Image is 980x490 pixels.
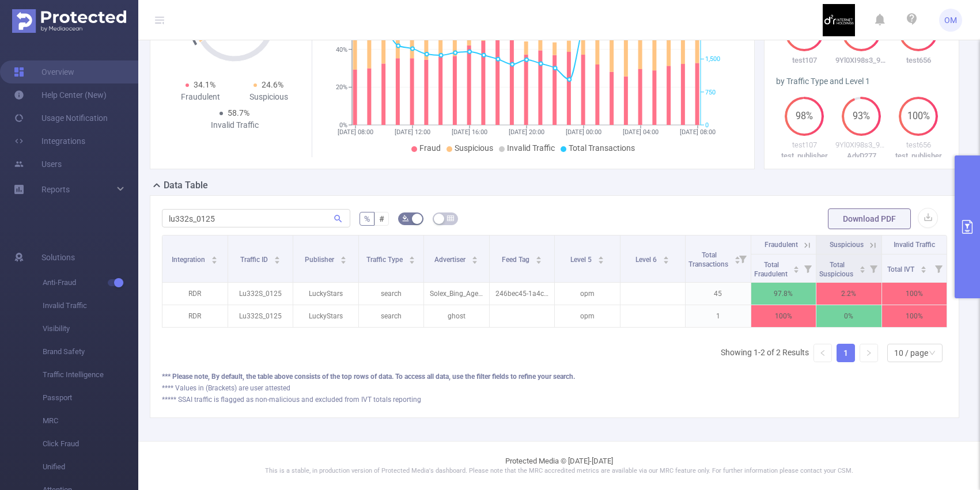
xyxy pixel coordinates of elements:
[366,256,404,264] span: Traffic Type
[721,344,809,362] li: Showing 1-2 of 2 Results
[472,255,478,258] i: icon: caret-up
[194,80,215,89] span: 34.1%
[339,121,347,129] tspan: 0%
[535,255,542,258] i: icon: caret-up
[447,215,454,222] i: icon: table
[43,363,138,386] span: Traffic Intelligence
[14,107,108,130] a: Usage Notification
[274,255,280,258] i: icon: caret-up
[162,394,947,405] div: ***** SSAI traffic is flagged as non-malicious and excluded from IVT totals reporting
[793,264,800,268] i: icon: caret-up
[833,139,890,151] p: 9Yl0XI98s3_99912
[882,305,947,327] p: 100%
[920,264,926,268] i: icon: caret-up
[929,350,936,358] i: icon: down
[751,283,816,305] p: 97.8%
[293,283,358,305] p: LuckyStars
[419,143,441,153] span: Fraud
[262,80,283,89] span: 24.6%
[813,344,832,362] li: Previous Page
[793,268,800,272] i: icon: caret-down
[402,215,409,222] i: icon: bg-colors
[837,344,854,362] a: 1
[340,255,346,258] i: icon: caret-up
[336,84,347,92] tspan: 20%
[842,112,881,121] span: 93%
[14,130,85,153] a: Integrations
[860,344,878,362] li: Next Page
[830,241,864,249] span: Suspicious
[172,256,207,264] span: Integration
[816,283,881,305] p: 2.2%
[735,235,751,282] i: Filter menu
[793,264,800,271] div: Sort
[228,305,293,327] p: Lu332S_0125
[623,128,659,136] tspan: [DATE] 04:00
[359,283,424,305] p: search
[211,255,218,258] i: icon: caret-up
[490,283,555,305] p: 246bec45-1a4c-87je-ind5-0ebae7024206_2635
[293,305,358,327] p: LuckyStars
[452,128,487,136] tspan: [DATE] 16:00
[509,128,544,136] tspan: [DATE] 20:00
[424,283,489,305] p: Solex_Bing_Ageful
[776,139,833,151] p: test107
[944,9,957,32] span: OM
[776,75,947,88] div: by Traffic Type and Level 1
[865,350,872,356] i: icon: right
[336,46,347,54] tspan: 40%
[471,255,478,261] div: Sort
[240,256,270,264] span: Traffic ID
[555,305,620,327] p: opm
[228,108,249,117] span: 58.7%
[686,283,751,305] p: 45
[837,344,855,362] li: 1
[688,251,730,268] span: Total Transactions
[833,55,890,66] p: 9Yl0XI98s3_99912
[41,246,75,269] span: Solutions
[455,143,493,153] span: Suspicious
[234,91,302,103] div: Suspicious
[14,153,62,176] a: Users
[43,386,138,409] span: Passport
[409,259,415,263] i: icon: caret-down
[597,255,604,258] i: icon: caret-up
[502,256,531,264] span: Feed Tag
[663,255,669,258] i: icon: caret-up
[776,55,833,66] p: test107
[472,259,478,263] i: icon: caret-down
[162,371,947,382] div: *** Please note, By default, the table above consists of the top rows of data. To access all data...
[680,128,716,136] tspan: [DATE] 08:00
[364,214,370,223] span: %
[597,255,604,261] div: Sort
[597,259,604,263] i: icon: caret-down
[14,60,74,83] a: Overview
[859,264,865,268] i: icon: caret-up
[754,261,789,278] span: Total Fraudulent
[705,121,709,129] tspan: 0
[920,264,927,271] div: Sort
[776,150,833,162] p: test_publisher
[395,128,430,136] tspan: [DATE] 12:00
[555,283,620,305] p: opm
[162,383,947,393] div: **** Values in (Brackets) are user attested
[569,143,635,153] span: Total Transactions
[663,255,669,261] div: Sort
[338,128,373,136] tspan: [DATE] 08:00
[274,255,281,261] div: Sort
[424,305,489,327] p: ghost
[833,150,890,162] p: AdvD277
[43,455,138,478] span: Unified
[635,256,659,264] span: Level 6
[816,305,881,327] p: 0%
[765,241,798,249] span: Fraudulent
[43,432,138,455] span: Click Fraud
[819,350,826,356] i: icon: left
[340,255,347,261] div: Sort
[535,259,542,263] i: icon: caret-down
[819,261,855,278] span: Total Suspicious
[705,56,720,63] tspan: 1,500
[43,340,138,363] span: Brand Safety
[43,294,138,317] span: Invalid Traffic
[686,305,751,327] p: 1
